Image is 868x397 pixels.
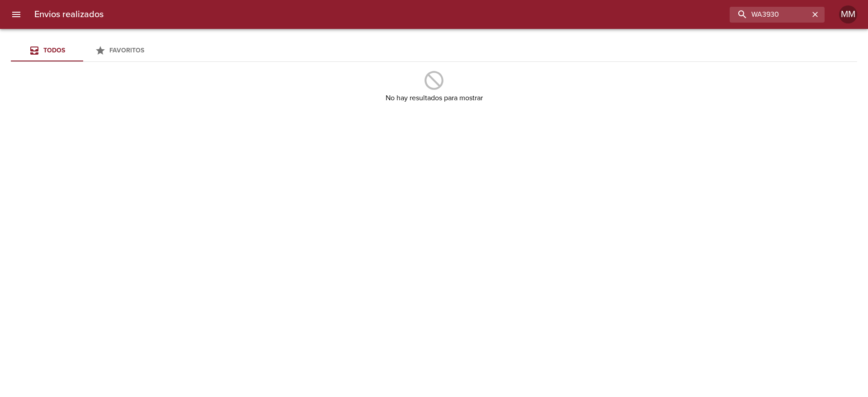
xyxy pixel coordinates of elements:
[386,92,483,104] h6: No hay resultados para mostrar
[839,5,857,23] div: MM
[109,47,144,54] span: Favoritos
[43,47,65,54] span: Todos
[5,4,27,25] button: menu
[34,7,104,22] h6: Envios realizados
[11,40,156,61] div: Tabs Envios
[730,7,809,23] input: buscar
